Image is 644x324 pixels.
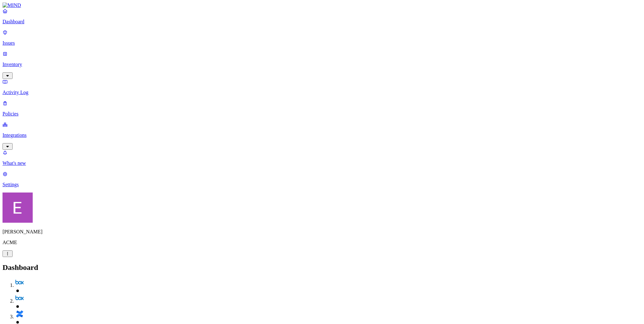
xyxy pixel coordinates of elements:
p: Dashboard [3,19,641,25]
p: ACME [3,240,641,245]
p: Inventory [3,62,641,67]
img: svg%3e [15,310,24,318]
p: What's new [3,160,641,166]
p: Integrations [3,132,641,138]
p: Issues [3,40,641,46]
a: Inventory [3,51,641,78]
a: Issues [3,30,641,46]
p: Settings [3,182,641,187]
img: svg%3e [15,294,24,303]
p: [PERSON_NAME] [3,229,641,235]
p: Activity Log [3,90,641,95]
img: MIND [3,3,21,8]
img: svg%3e [15,278,24,287]
a: MIND [3,3,641,8]
a: Activity Log [3,79,641,95]
a: Dashboard [3,8,641,25]
a: Settings [3,171,641,187]
p: Policies [3,111,641,117]
img: Eran Barak [3,193,33,223]
a: What's new [3,150,641,166]
a: Integrations [3,122,641,149]
a: Policies [3,100,641,117]
h2: Dashboard [3,263,641,272]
